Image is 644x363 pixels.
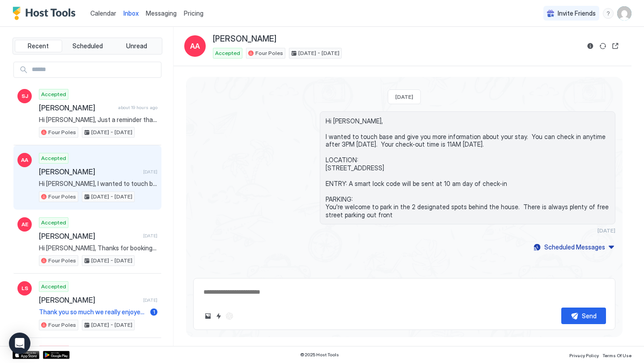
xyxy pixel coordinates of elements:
a: Inbox [123,8,139,18]
span: Inbox [123,9,139,17]
span: [DATE] [597,227,615,234]
button: Scheduled [64,40,111,52]
span: AA [21,156,28,164]
button: Scheduled Messages [532,241,615,253]
input: Input Field [28,62,161,77]
span: Accepted [215,49,240,57]
span: Four Poles [48,257,76,265]
span: Accepted [41,219,66,227]
span: Four Poles [48,128,76,136]
a: App Store [13,351,39,359]
a: Terms Of Use [602,350,631,359]
div: menu [603,8,614,19]
a: Messaging [146,8,177,18]
span: about 19 hours ago [118,105,157,110]
span: Scheduled [72,42,103,50]
span: AE [21,220,28,228]
button: Recent [15,40,62,52]
span: [DATE] [395,93,413,100]
div: tab-group [13,38,162,55]
button: Send [561,308,606,324]
span: [PERSON_NAME] [39,167,140,176]
button: Sync reservation [597,41,608,51]
span: Calendar [90,9,116,17]
span: [DATE] - [DATE] [91,193,132,201]
a: Host Tools Logo [13,7,80,20]
span: Thank you so much we really enjoyed our stay [39,308,147,316]
span: [PERSON_NAME] [213,34,276,44]
span: 1 [153,308,155,315]
button: Reservation information [585,41,596,51]
span: Messaging [146,9,177,17]
span: Hi [PERSON_NAME], Thanks for booking our place. I'll send you more details including check-in ins... [39,244,157,252]
span: Four Poles [255,49,283,57]
button: Quick reply [213,311,224,321]
div: Send [582,311,597,321]
button: Unread [113,40,160,52]
span: Terms Of Use [602,353,631,358]
span: Privacy Policy [569,353,599,358]
span: Recent [28,42,49,50]
span: Hi [PERSON_NAME], I wanted to touch base and give you more information about your stay. You can c... [39,180,157,188]
span: SJ [21,92,28,100]
span: [PERSON_NAME] [39,232,140,241]
div: Open Intercom Messenger [9,333,30,354]
span: Accepted [41,283,66,291]
span: [PERSON_NAME] [39,103,114,112]
span: Hi [PERSON_NAME], I wanted to touch base and give you more information about your stay. You can c... [326,117,610,219]
div: User profile [617,6,631,21]
a: Privacy Policy [569,350,599,359]
span: Hi [PERSON_NAME], Just a reminder that your check-out is [DATE] at 11AM. Before you go, we kindly... [39,116,157,124]
span: [DATE] [143,297,157,303]
span: [DATE] [143,233,157,239]
span: Accepted [41,154,66,162]
span: AA [190,41,200,51]
span: Four Poles [48,321,76,329]
span: [DATE] - [DATE] [91,128,132,136]
span: Four Poles [48,193,76,201]
span: Invite Friends [558,9,596,17]
span: [PERSON_NAME] [39,295,140,304]
span: [DATE] - [DATE] [298,49,339,57]
a: Google Play Store [43,351,70,359]
button: Upload image [203,311,213,321]
span: Accepted [41,90,66,98]
span: Pricing [184,9,203,17]
a: Calendar [90,8,116,18]
span: [DATE] - [DATE] [91,321,132,329]
span: Unread [126,42,147,50]
span: © 2025 Host Tools [300,352,339,358]
span: LS [21,284,28,292]
span: [DATE] - [DATE] [91,257,132,265]
div: Scheduled Messages [544,242,605,252]
span: [DATE] [143,169,157,175]
button: Open reservation [610,41,621,51]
